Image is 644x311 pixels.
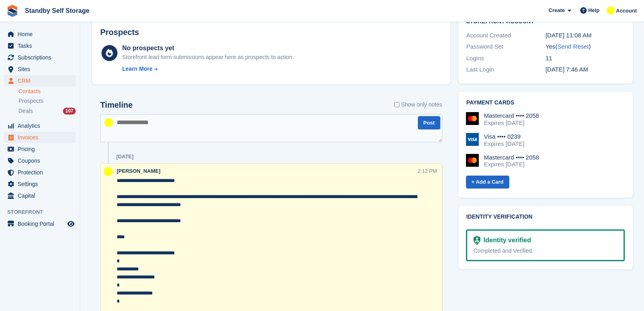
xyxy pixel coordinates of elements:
[122,43,294,53] div: No prospects yet
[6,5,18,17] img: stora-icon-8386f47178a22dfd0bd8f6a31ec36ba5ce8667c1dd55bd0f319d3a0aa187defe.svg
[480,235,531,245] div: Identity verified
[104,167,113,176] img: Glenn Fisher
[588,6,599,14] span: Help
[555,43,591,50] span: ( )
[18,132,66,143] span: Invoices
[616,7,637,15] span: Account
[4,155,76,166] a: menu
[484,119,539,127] div: Expires [DATE]
[117,168,160,174] span: [PERSON_NAME]
[474,236,480,245] img: Identity Verification Ready
[4,178,76,190] a: menu
[18,143,66,155] span: Pricing
[557,43,589,50] a: Send Reset
[4,29,76,40] a: menu
[545,54,625,63] div: 11
[466,214,625,220] h2: Identity verification
[122,53,294,61] div: Storefront lead form submissions appear here as prospects to action.
[549,6,565,14] span: Create
[18,63,66,75] span: Sites
[18,40,66,51] span: Tasks
[466,176,509,189] a: + Add a Card
[484,133,525,140] div: Visa •••• 0239
[484,154,539,161] div: Mastercard •••• 2058
[4,132,76,143] a: menu
[484,161,539,168] div: Expires [DATE]
[18,120,66,131] span: Analytics
[4,143,76,155] a: menu
[122,65,152,73] div: Learn More
[100,100,133,110] h2: Timeline
[607,6,615,14] img: Glenn Fisher
[545,66,588,73] time: 2025-07-14 06:46:12 UTC
[4,218,76,229] a: menu
[18,52,66,63] span: Subscriptions
[394,100,442,109] label: Show only notes
[18,29,66,40] span: Home
[18,88,76,95] a: Contacts
[418,116,440,129] button: Post
[4,190,76,201] a: menu
[122,65,294,73] a: Learn More
[18,178,66,190] span: Settings
[545,31,625,40] div: [DATE] 11:08 AM
[63,108,76,115] div: 107
[104,118,113,127] img: Glenn Fisher
[116,153,134,160] div: [DATE]
[466,54,546,63] div: Logins
[466,133,479,146] img: Visa Logo
[18,107,76,115] a: Deals 107
[18,218,66,229] span: Booking Portal
[545,42,625,51] div: Yes
[100,28,139,37] h2: Prospects
[394,100,399,109] input: Show only notes
[18,97,76,105] a: Prospects
[474,247,617,255] div: Completed and Verified.
[484,140,525,147] div: Expires [DATE]
[4,52,76,63] a: menu
[466,31,546,40] div: Account Created
[18,97,43,105] span: Prospects
[4,167,76,178] a: menu
[484,112,539,119] div: Mastercard •••• 2058
[18,190,66,201] span: Capital
[417,167,437,175] div: 2:12 PM
[466,154,479,167] img: Mastercard Logo
[18,75,66,86] span: CRM
[4,40,76,51] a: menu
[22,4,93,17] a: Standby Self Storage
[4,120,76,131] a: menu
[18,107,33,115] span: Deals
[466,42,546,51] div: Password Set
[4,75,76,86] a: menu
[466,112,479,125] img: Mastercard Logo
[4,63,76,75] a: menu
[66,219,76,229] a: Preview store
[466,65,546,74] div: Last Login
[466,100,625,106] h2: Payment cards
[18,167,66,178] span: Protection
[7,208,80,216] span: Storefront
[18,155,66,166] span: Coupons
